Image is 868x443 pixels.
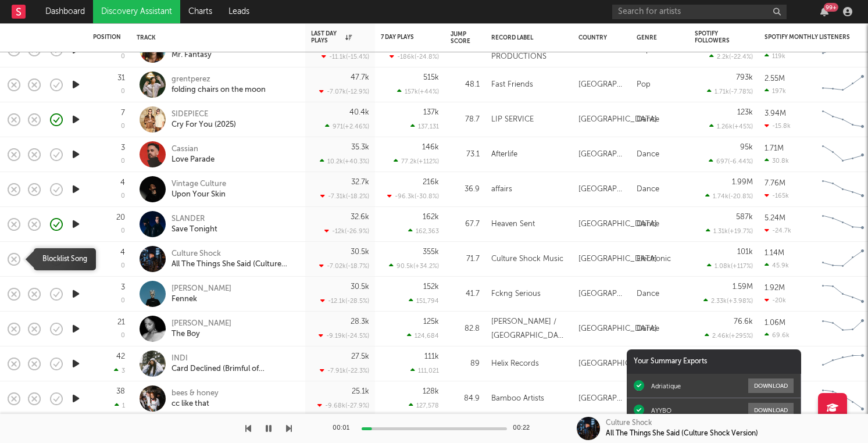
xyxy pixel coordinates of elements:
[606,428,758,439] div: All The Things She Said (Culture Shock Version)
[637,217,659,231] div: Dance
[651,382,681,390] div: Adriatique
[407,332,439,340] div: 124,684
[319,332,369,340] div: -9.19k ( -24.5 % )
[390,53,439,60] div: -186k ( -24.8 % )
[422,144,439,151] div: 146k
[637,78,651,92] div: Pop
[734,318,753,326] div: 76.6k
[765,227,791,234] div: -24.7k
[172,109,236,120] div: SIDEPIECE
[423,74,439,81] div: 515k
[765,34,852,41] div: Spotify Monthly Listeners
[578,287,625,301] div: [GEOGRAPHIC_DATA]
[121,193,125,199] div: 0
[116,388,125,395] div: 38
[172,144,215,155] div: Cassian
[651,406,671,415] div: AYYBO
[172,179,226,200] a: Vintage CultureUpon Your Skin
[117,74,125,82] div: 31
[319,88,369,95] div: -7.07k ( -12.9 % )
[612,5,787,19] input: Search for artists
[695,30,735,44] div: Spotify Followers
[408,227,439,235] div: 162,363
[637,148,659,162] div: Dance
[410,123,439,130] div: 137,131
[394,158,439,165] div: 77.2k ( +112 % )
[352,388,369,395] div: 25.1k
[705,192,753,200] div: 1.74k ( -20.8 % )
[491,183,512,197] div: affairs
[389,262,439,270] div: 90.5k ( +34.2 % )
[121,53,125,60] div: 0
[451,357,480,371] div: 89
[824,3,838,12] div: 99 +
[172,74,266,85] div: grentperez
[319,262,369,270] div: -7.02k ( -18.7 % )
[748,403,794,417] button: Download
[765,331,790,339] div: 69.6k
[737,248,753,256] div: 101k
[491,217,535,231] div: Heaven Sent
[172,190,226,200] div: Upon Your Skin
[423,178,439,186] div: 216k
[513,421,536,435] div: 00:22
[765,157,789,165] div: 30.8k
[707,88,753,95] div: 1.71k ( -7.78 % )
[578,217,657,231] div: [GEOGRAPHIC_DATA]
[637,113,659,127] div: Dance
[172,214,217,235] a: SLANDERSave Tonight
[765,296,786,304] div: -20k
[121,144,125,152] div: 3
[121,298,125,304] div: 0
[121,333,125,339] div: 0
[120,179,125,187] div: 4
[423,248,439,256] div: 355k
[172,249,297,259] div: Culture Shock
[451,217,480,231] div: 67.7
[737,109,753,116] div: 123k
[637,287,659,301] div: Dance
[320,367,369,374] div: -7.91k ( -22.3 % )
[381,34,422,41] div: 7 Day Plays
[820,7,828,16] button: 99+
[121,228,125,234] div: 0
[351,74,369,81] div: 47.7k
[765,75,785,83] div: 2.55M
[765,249,784,257] div: 1.14M
[765,192,789,199] div: -165k
[765,145,784,152] div: 1.71M
[317,402,369,409] div: -9.68k ( -27.9 % )
[172,388,219,409] a: bees & honeycc like that
[491,252,563,266] div: Culture Shock Music
[491,78,533,92] div: Fast Friends
[320,192,369,200] div: -7.31k ( -18.2 % )
[172,249,297,270] a: Culture ShockAll The Things She Said (Culture Shock Version)
[116,214,125,222] div: 20
[121,109,125,117] div: 7
[349,109,369,116] div: 40.4k
[116,353,125,360] div: 42
[172,329,231,340] div: The Boy
[322,53,369,60] div: -11.1k ( -15.4 % )
[627,349,801,374] div: Your Summary Exports
[172,399,219,409] div: cc like that
[709,123,753,130] div: 1.26k ( +45 % )
[351,144,369,151] div: 35.3k
[491,113,534,127] div: LIP SERVICE
[578,322,657,336] div: [GEOGRAPHIC_DATA]
[311,30,352,44] div: Last Day Plays
[351,283,369,291] div: 30.5k
[351,318,369,326] div: 28.3k
[637,183,659,197] div: Dance
[172,224,217,235] div: Save Tonight
[351,248,369,256] div: 30.5k
[703,297,753,305] div: 2.33k ( +3.98 % )
[423,109,439,116] div: 137k
[451,322,480,336] div: 82.8
[637,34,677,41] div: Genre
[423,388,439,395] div: 128k
[172,155,215,165] div: Love Parade
[137,34,294,41] div: Track
[387,192,439,200] div: -96.3k ( -30.8 % )
[578,34,619,41] div: Country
